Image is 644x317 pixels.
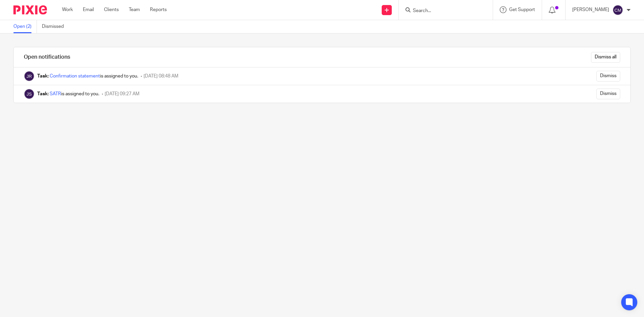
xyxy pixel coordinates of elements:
h1: Open notifications [24,54,70,61]
div: is assigned to you. [37,91,99,97]
div: is assigned to you. [37,73,138,80]
a: Dismissed [42,20,69,33]
a: Email [83,6,94,13]
img: James Richards [24,71,35,82]
img: James Sullivan [24,89,35,99]
input: Dismiss all [591,52,620,63]
a: Clients [104,6,119,13]
span: [DATE] 09:27 AM [105,92,140,96]
a: SATR [50,92,61,96]
a: Confirmation statement [50,74,100,78]
a: Team [129,6,140,13]
span: [DATE] 08:48 AM [144,74,178,78]
input: Search [412,8,473,14]
a: Reports [150,6,167,13]
b: Task: [37,74,49,78]
img: svg%3E [612,5,623,15]
a: Open (2) [13,20,37,33]
a: Work [62,6,73,13]
img: Pixie [13,5,47,14]
input: Dismiss [596,89,620,99]
span: Get Support [509,7,535,12]
b: Task: [37,92,49,96]
p: [PERSON_NAME] [572,6,609,13]
input: Dismiss [596,71,620,82]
